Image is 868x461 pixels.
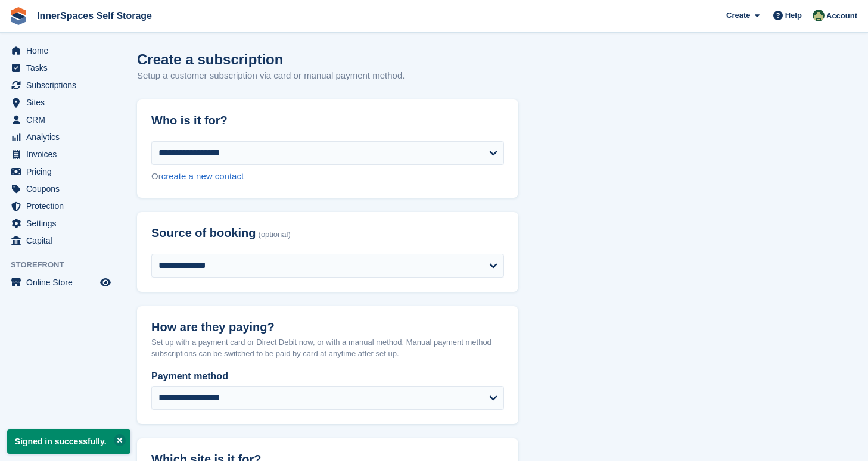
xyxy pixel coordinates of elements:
span: Pricing [26,163,98,180]
p: Setup a customer subscription via card or manual payment method. [137,69,405,83]
span: Help [785,10,802,21]
span: Home [26,42,98,59]
img: stora-icon-8386f47178a22dfd0bd8f6a31ec36ba5ce8667c1dd55bd0f319d3a0aa187defe.svg [10,7,27,25]
img: Paula Amey [813,10,825,21]
a: menu [6,163,113,180]
span: Sites [26,94,98,111]
a: menu [6,60,113,76]
span: Subscriptions [26,77,98,94]
a: menu [6,215,113,232]
span: Analytics [26,129,98,145]
a: menu [6,129,113,145]
span: Tasks [26,60,98,76]
span: Protection [26,198,98,214]
a: create a new contact [161,171,244,181]
span: Account [826,10,857,22]
span: Source of booking [151,226,256,240]
span: Invoices [26,146,98,163]
a: InnerSpaces Self Storage [32,6,157,26]
span: CRM [26,111,98,128]
a: menu [6,198,113,214]
a: menu [6,111,113,128]
div: Or [151,170,504,183]
h2: How are they paying? [151,320,504,334]
a: menu [6,146,113,163]
span: Storefront [11,259,119,271]
p: Set up with a payment card or Direct Debit now, or with a manual method. Manual payment method su... [151,337,504,360]
span: Capital [26,232,98,249]
a: menu [6,180,113,197]
a: Preview store [98,275,113,289]
label: Payment method [151,369,504,384]
span: Settings [26,215,98,232]
span: Online Store [26,274,98,291]
span: (optional) [259,230,291,239]
span: Create [726,10,750,21]
a: menu [6,42,113,59]
h1: Create a subscription [137,51,283,67]
a: menu [6,94,113,111]
span: Coupons [26,180,98,197]
h2: Who is it for? [151,114,504,127]
a: menu [6,274,113,291]
a: menu [6,232,113,249]
a: menu [6,77,113,94]
p: Signed in successfully. [7,429,130,454]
